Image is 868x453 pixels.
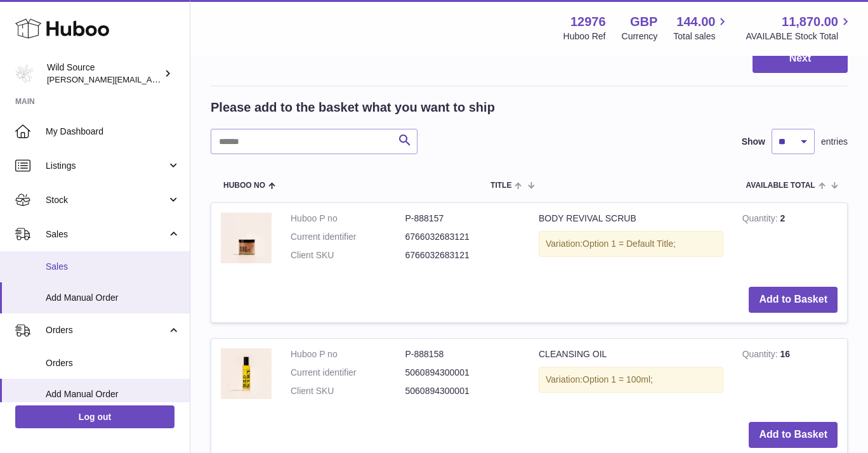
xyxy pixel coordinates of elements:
[405,231,520,243] dd: 6766032683121
[291,231,405,243] dt: Current identifier
[746,13,853,43] a: 11,870.00 AVAILABLE Stock Total
[291,249,405,261] dt: Client SKU
[405,348,520,360] dd: P-888158
[15,64,34,83] img: kate@wildsource.co.uk
[221,348,272,399] img: CLEANSING OIL
[630,13,657,30] strong: GBP
[749,287,838,313] button: Add to Basket
[622,30,658,43] div: Currency
[46,261,180,273] span: Sales
[291,213,405,225] dt: Huboo P no
[46,324,167,336] span: Orders
[563,30,606,43] div: Huboo Ref
[746,181,815,190] span: AVAILABLE Total
[742,136,765,148] label: Show
[821,136,848,148] span: entries
[221,213,272,263] img: BODY REVIVAL SCRUB
[47,74,254,84] span: [PERSON_NAME][EMAIL_ADDRESS][DOMAIN_NAME]
[46,292,180,304] span: Add Manual Order
[15,405,174,428] a: Log out
[47,62,161,86] div: Wild Source
[539,231,723,257] div: Variation:
[733,339,847,413] td: 16
[582,374,653,384] span: Option 1 = 100ml;
[746,30,853,43] span: AVAILABLE Stock Total
[570,13,606,30] strong: 12976
[733,203,847,277] td: 2
[211,99,495,116] h2: Please add to the basket what you want to ship
[673,30,730,43] span: Total sales
[676,13,715,30] span: 144.00
[46,194,167,206] span: Stock
[46,357,180,369] span: Orders
[405,385,520,397] dd: 5060894300001
[529,339,733,413] td: CLEANSING OIL
[490,181,511,190] span: Title
[742,213,780,226] strong: Quantity
[539,367,723,393] div: Variation:
[529,203,733,277] td: BODY REVIVAL SCRUB
[46,228,167,240] span: Sales
[46,126,180,138] span: My Dashboard
[749,422,838,448] button: Add to Basket
[223,181,265,190] span: Huboo no
[405,367,520,379] dd: 5060894300001
[753,44,848,74] button: Next
[291,348,405,360] dt: Huboo P no
[782,13,838,30] span: 11,870.00
[582,239,676,249] span: Option 1 = Default Title;
[46,160,167,172] span: Listings
[46,388,180,400] span: Add Manual Order
[291,385,405,397] dt: Client SKU
[742,349,780,362] strong: Quantity
[405,249,520,261] dd: 6766032683121
[405,213,520,225] dd: P-888157
[291,367,405,379] dt: Current identifier
[673,13,730,43] a: 144.00 Total sales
